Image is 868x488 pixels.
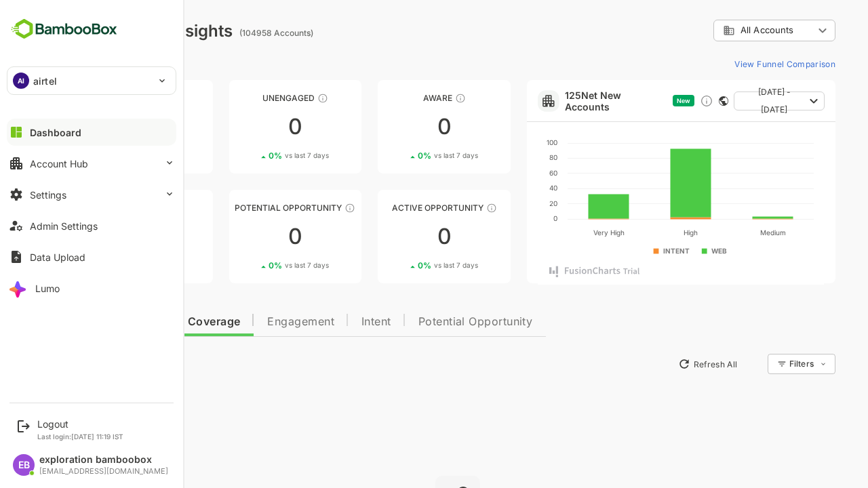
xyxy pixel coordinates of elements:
[408,93,418,104] div: These accounts have just entered the buying cycle and need further nurturing
[39,467,168,476] div: [EMAIL_ADDRESS][DOMAIN_NAME]
[182,226,315,247] div: 0
[502,199,510,207] text: 20
[115,203,125,213] div: These accounts are warm, further nurturing would qualify them to MQAs
[33,226,165,247] div: 0
[330,80,463,174] a: AwareThese accounts have just entered the buying cycle and need further nurturing00%vs last 7 days
[270,93,281,104] div: These accounts have not shown enough engagement and need nurturing
[314,317,344,327] span: Intent
[7,181,176,208] button: Settings
[7,274,176,302] button: Lumo
[387,150,431,161] span: vs last 7 days
[33,352,132,376] button: New Insights
[371,317,486,327] span: Potential Opportunity
[182,190,315,283] a: Potential OpportunityThese accounts are MQAs and can be passed on to Inside Sales00%vs last 7 days
[13,73,29,89] div: AI
[37,418,123,430] div: Logout
[35,283,60,294] div: Lumo
[330,93,463,103] div: Aware
[89,260,133,270] span: vs last 7 days
[693,25,746,35] span: All Accounts
[370,260,431,270] div: 0 %
[636,228,650,237] text: High
[330,226,463,247] div: 0
[192,28,270,38] ag: (104958 Accounts)
[7,119,176,146] button: Dashboard
[33,80,165,174] a: UnreachedThese accounts have not been engaged with for a defined time period00%vs last 7 days
[182,116,315,138] div: 0
[237,150,281,161] span: vs last 7 days
[713,228,738,237] text: Medium
[652,94,666,108] div: Discover new ICP-fit accounts showing engagement — via intent surges, anonymous website visits, L...
[13,454,35,476] div: EB
[387,260,431,270] span: vs last 7 days
[742,359,766,369] div: Filters
[330,116,463,138] div: 0
[666,18,788,44] div: All Accounts
[37,432,123,441] p: Last login: [DATE] 11:19 IST
[506,214,510,222] text: 0
[297,203,308,213] div: These accounts are MQAs and can be passed on to Inside Sales
[39,454,168,466] div: exploration bamboobox
[46,317,193,327] span: Data Quality and Coverage
[546,228,577,237] text: Very High
[73,260,133,270] div: 0 %
[237,260,281,270] span: vs last 7 days
[439,203,450,213] div: These accounts have open opportunities which might be at any of the Sales Stages
[33,21,185,41] div: Dashboard Insights
[7,150,176,177] button: Account Hub
[30,158,88,169] div: Account Hub
[499,138,510,146] text: 100
[330,190,463,283] a: Active OpportunityThese accounts have open opportunities which might be at any of the Sales Stage...
[502,169,510,177] text: 60
[33,116,165,138] div: 0
[7,16,121,42] img: BambooboxFullLogoMark.5f36c76dfaba33ec1ec1367b70bb1252.svg
[33,203,165,213] div: Engaged
[517,89,620,113] a: 125Net New Accounts
[502,184,510,192] text: 40
[30,127,81,138] div: Dashboard
[30,189,66,201] div: Settings
[182,93,315,103] div: Unengaged
[33,190,165,283] a: EngagedThese accounts are warm, further nurturing would qualify them to MQAs00%vs last 7 days
[686,91,777,110] button: [DATE] - [DATE]
[7,67,176,94] div: AIairtel
[682,53,788,75] button: View Funnel Comparison
[89,150,133,161] span: vs last 7 days
[7,243,176,270] button: Data Upload
[182,80,315,174] a: UnengagedThese accounts have not shown enough engagement and need nurturing00%vs last 7 days
[671,96,681,106] div: This card does not support filter and segments
[220,317,287,327] span: Engagement
[502,153,510,161] text: 80
[741,352,788,376] div: Filters
[33,93,165,103] div: Unreached
[330,203,463,213] div: Active Opportunity
[30,220,98,232] div: Admin Settings
[697,83,757,119] span: [DATE] - [DATE]
[221,260,281,270] div: 0 %
[121,93,132,104] div: These accounts have not been engaged with for a defined time period
[33,74,57,88] p: airtel
[221,150,281,161] div: 0 %
[675,24,766,37] div: All Accounts
[625,353,696,375] button: Refresh All
[73,150,133,161] div: 0 %
[30,251,85,263] div: Data Upload
[7,212,176,239] button: Admin Settings
[370,150,431,161] div: 0 %
[182,203,315,213] div: Potential Opportunity
[629,97,643,104] span: New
